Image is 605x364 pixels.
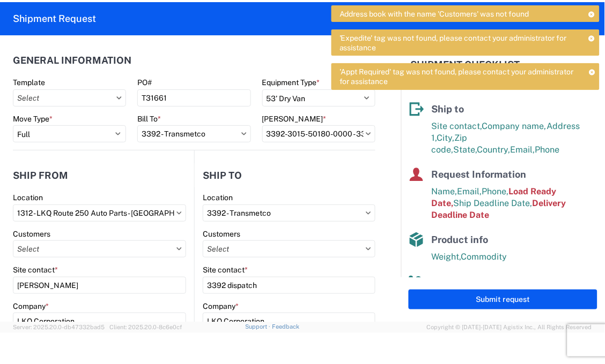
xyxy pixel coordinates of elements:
label: Site contact [13,265,58,275]
span: Site contact, [432,121,482,131]
label: [PERSON_NAME] [262,114,327,124]
span: Phone, [482,186,509,196]
label: Location [203,193,233,202]
span: Product info [432,234,489,245]
button: Submit request [409,290,597,309]
span: Name, [432,186,458,196]
input: Select [203,240,375,257]
label: Location [13,193,43,202]
h2: Shipment Request [13,12,96,25]
span: Email, [511,145,535,155]
span: Weight, [432,252,461,262]
span: Address book with the name 'Customers' was not found [340,9,529,19]
label: Site contact [203,265,248,275]
label: Company [203,301,239,311]
input: Select [262,125,375,142]
span: City, [437,133,455,143]
span: Ship Deadline Date, [454,198,533,208]
span: Email, [458,186,482,196]
input: Select [203,204,375,222]
h2: General Information [13,55,131,66]
span: Ship to [432,103,464,115]
label: PO# [137,78,152,87]
span: Request Information [432,169,527,180]
label: Move Type [13,114,53,124]
label: Template [13,78,45,87]
input: Select [13,240,186,257]
span: Country, [477,145,511,155]
span: Route [432,276,460,287]
h2: Ship from [13,170,68,181]
label: Customers [13,229,50,239]
span: 'Appt Required' tag was not found, please contact your administrator for assistance [340,67,581,86]
input: Select [137,125,250,142]
span: 'Expedite' tag was not found, please contact your administrator for assistance [340,33,581,52]
span: Copyright © [DATE]-[DATE] Agistix Inc., All Rights Reserved [427,323,592,332]
span: Commodity [461,252,507,262]
span: Server: 2025.20.0-db47332bad5 [13,324,105,331]
span: State, [454,145,477,155]
span: Client: 2025.20.0-8c6e0cf [109,324,182,331]
label: Bill To [137,114,161,124]
label: Customers [203,229,240,239]
input: Select [13,89,126,107]
label: Company [13,301,49,311]
h2: Ship to [203,170,242,181]
a: Feedback [272,324,299,330]
span: Company name, [482,121,547,131]
label: Equipment Type [262,78,320,87]
input: Select [13,204,186,222]
a: Support [246,324,272,330]
span: Phone [535,145,560,155]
